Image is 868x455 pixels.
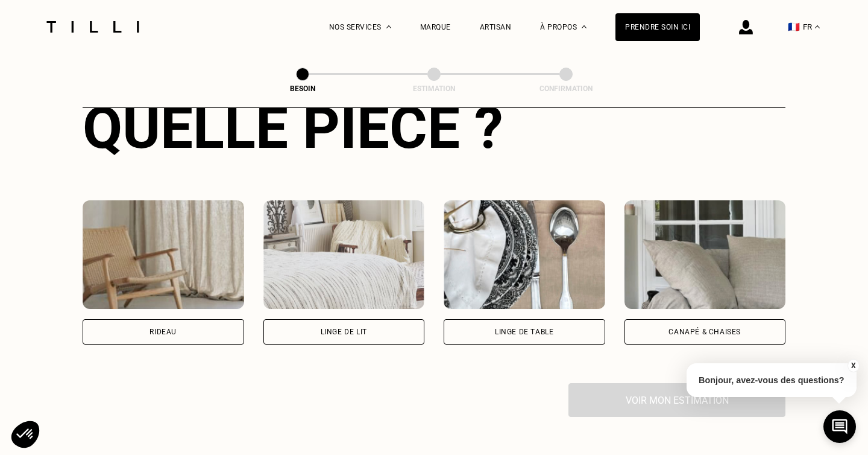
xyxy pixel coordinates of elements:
p: Bonjour, avez-vous des questions? [687,363,857,397]
div: Besoin [242,84,363,93]
div: Rideau [149,328,177,336]
div: Linge de lit [321,328,367,336]
img: Menu déroulant [386,25,391,28]
img: Tilli retouche votre Canapé & chaises [624,200,786,309]
img: icône connexion [739,20,753,34]
a: Prendre soin ici [615,13,700,41]
a: Marque [420,23,451,31]
button: X [847,359,859,372]
img: menu déroulant [815,25,820,28]
img: Tilli retouche votre Rideau [83,200,244,309]
div: Linge de table [495,328,553,336]
div: Confirmation [506,84,626,93]
span: 🇫🇷 [788,21,800,33]
div: Estimation [374,84,494,93]
img: Tilli retouche votre Linge de lit [263,200,425,309]
img: Tilli retouche votre Linge de table [444,200,605,309]
img: Menu déroulant à propos [582,25,587,28]
div: Canapé & chaises [668,328,741,336]
img: Logo du service de couturière Tilli [42,21,143,33]
div: Quelle pièce ? [83,94,785,162]
a: Artisan [480,23,512,31]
